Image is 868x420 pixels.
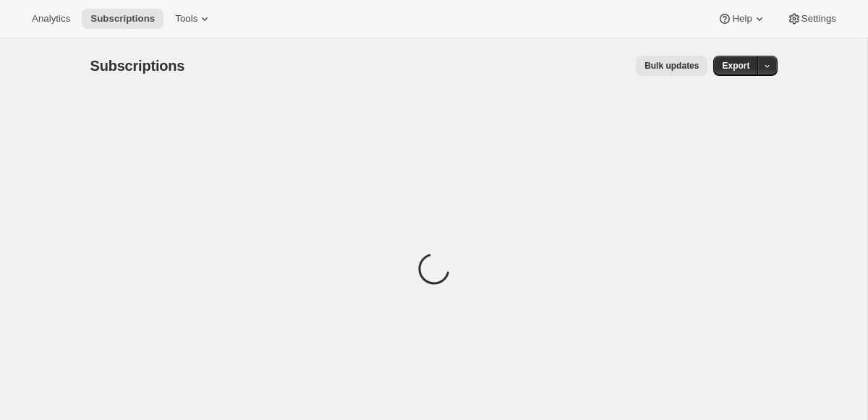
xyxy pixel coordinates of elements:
[644,60,699,72] span: Bulk updates
[636,56,707,76] button: Bulk updates
[722,60,749,72] span: Export
[732,13,752,25] span: Help
[778,9,845,29] button: Settings
[801,13,836,25] span: Settings
[82,9,163,29] button: Subscriptions
[90,58,185,74] span: Subscriptions
[23,9,79,29] button: Analytics
[709,9,775,29] button: Help
[713,56,758,76] button: Export
[90,13,155,25] span: Subscriptions
[175,13,197,25] span: Tools
[32,13,70,25] span: Analytics
[166,9,221,29] button: Tools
